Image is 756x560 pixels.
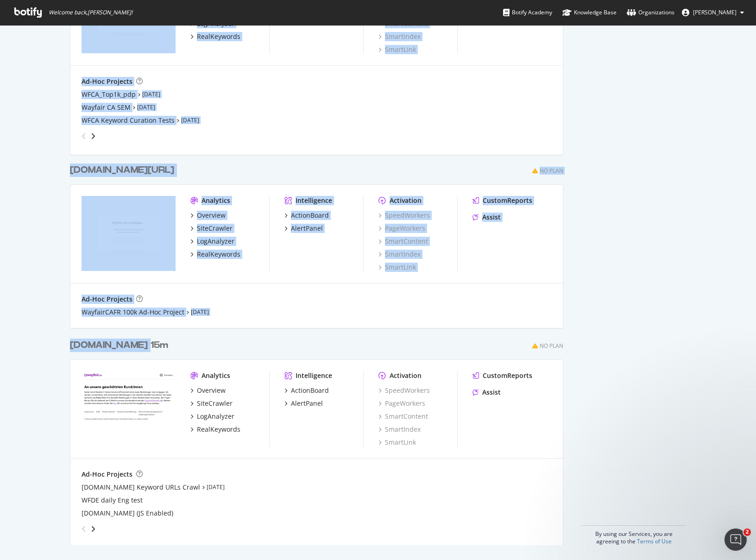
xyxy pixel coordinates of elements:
a: Assist [472,213,501,222]
a: SpeedWorkers [378,386,430,395]
button: [PERSON_NAME] [674,5,751,20]
a: [DOMAIN_NAME] Keyword URLs Crawl [82,483,200,492]
a: LogAnalyzer [190,237,234,246]
a: WFDE daily Eng test [82,496,143,505]
img: www.wayfair.ca/fr/ [82,196,176,271]
div: No Plan [540,167,563,175]
a: Assist [472,388,501,397]
a: Overview [190,211,226,220]
a: SmartIndex [378,425,421,434]
a: WFCA_Top1k_pdp [82,90,136,99]
a: SmartIndex [378,250,421,259]
div: [DOMAIN_NAME][URL] [70,164,174,177]
div: By using our Services, you are agreeing to the [581,525,686,545]
a: SmartLink [378,45,416,54]
a: RealKeywords [190,250,240,259]
div: Botify Academy [503,8,552,17]
div: Intelligence [296,196,332,205]
a: [DOMAIN_NAME] 15m [70,339,172,352]
a: [DATE] [142,90,160,98]
div: ActionBoard [291,211,329,220]
a: PageWorkers [378,224,425,233]
a: WFCA Keyword Curation Tests [82,116,175,125]
a: Terms of Use [637,537,672,545]
div: Organizations [627,8,674,17]
div: AlertPanel [291,399,323,408]
iframe: Intercom live chat [724,529,747,551]
a: SpeedWorkers [378,211,430,220]
div: Knowledge Base [562,8,617,17]
a: [DATE] [191,308,209,316]
div: LogAnalyzer [197,412,234,421]
div: RealKeywords [197,425,240,434]
div: angle-right [90,524,96,534]
div: LogAnalyzer [197,237,234,246]
a: SmartLink [378,263,416,272]
a: [DATE] [181,116,199,124]
div: Analytics [202,196,230,205]
a: SmartContent [378,412,428,421]
div: Assist [482,388,501,397]
a: RealKeywords [190,425,240,434]
a: [DOMAIN_NAME][URL] [70,164,178,177]
a: SmartIndex [378,32,421,41]
div: CustomReports [483,196,532,205]
div: Intelligence [296,371,332,380]
div: SiteCrawler [197,224,233,233]
div: Ad-Hoc Projects [82,470,132,479]
a: AlertPanel [284,224,323,233]
span: Welcome back, [PERSON_NAME] ! [49,9,132,16]
a: LogAnalyzer [190,412,234,421]
a: Wayfair CA SEM [82,103,131,112]
a: CustomReports [472,196,532,205]
div: RealKeywords [197,32,240,41]
span: 2 [743,529,751,536]
a: [DATE] [137,103,155,111]
div: Overview [197,211,226,220]
img: www.wayfair.de [82,371,176,446]
a: AlertPanel [284,399,323,408]
a: Overview [190,386,226,395]
a: CustomReports [472,371,532,380]
div: Activation [390,196,422,205]
a: WayfairCAFR 100k Ad-Hoc Project [82,308,184,317]
div: [DOMAIN_NAME] 15m [70,339,168,352]
div: Assist [482,213,501,222]
div: Ad-Hoc Projects [82,295,132,304]
div: angle-right [90,132,96,141]
a: PageWorkers [378,399,425,408]
a: ActionBoard [284,211,329,220]
div: ActionBoard [291,386,329,395]
div: SiteCrawler [197,399,233,408]
a: [DATE] [207,483,225,491]
div: RealKeywords [197,250,240,259]
div: No Plan [540,342,563,350]
div: Ad-Hoc Projects [82,77,132,86]
a: SmartLink [378,438,416,447]
a: SiteCrawler [190,399,233,408]
div: Analytics [202,371,230,380]
a: [DOMAIN_NAME] (JS Enabled) [82,509,173,518]
div: Activation [390,371,422,380]
div: angle-left [78,522,90,536]
div: CustomReports [483,371,532,380]
a: SmartContent [378,237,428,246]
